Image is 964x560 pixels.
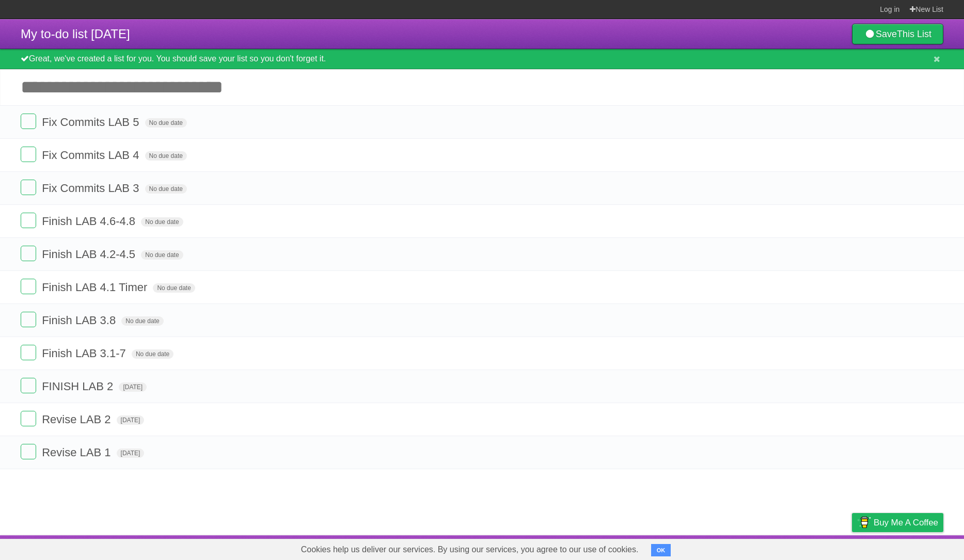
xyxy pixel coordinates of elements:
span: No due date [141,217,183,227]
label: Done [21,180,36,195]
span: No due date [145,118,187,127]
span: Finish LAB 3.8 [42,314,118,327]
a: SaveThis List [852,24,943,44]
span: [DATE] [117,449,145,458]
a: Terms [803,538,826,557]
span: Finish LAB 3.1-7 [42,347,129,360]
span: No due date [145,184,187,194]
label: Done [21,345,36,360]
a: Developers [749,538,791,557]
span: No due date [141,250,183,260]
label: Done [21,411,36,426]
label: Done [21,312,36,327]
span: Buy me a coffee [874,514,938,532]
button: OK [651,544,671,556]
span: Fix Commits LAB 5 [42,116,141,129]
a: Suggest a feature [878,538,943,557]
span: No due date [121,316,163,326]
img: Buy me a coffee [857,514,871,531]
a: Privacy [839,538,865,557]
a: About [715,538,736,557]
label: Done [21,279,36,294]
span: No due date [153,283,195,293]
span: No due date [145,151,187,161]
span: Finish LAB 4.1 Timer [42,281,150,294]
label: Done [21,147,36,162]
span: Revise LAB 2 [42,413,113,426]
span: Finish LAB 4.6-4.8 [42,215,138,228]
span: [DATE] [117,415,145,425]
span: Fix Commits LAB 3 [42,182,141,195]
span: FINISH LAB 2 [42,380,116,393]
label: Done [21,444,36,459]
span: Fix Commits LAB 4 [42,149,141,162]
span: Cookies help us deliver our services. By using our services, you agree to our use of cookies. [291,539,649,560]
b: This List [897,29,931,39]
span: No due date [132,349,173,359]
label: Done [21,246,36,261]
span: Revise LAB 1 [42,446,113,459]
span: Finish LAB 4.2-4.5 [42,248,138,261]
label: Done [21,378,36,393]
label: Done [21,213,36,228]
span: [DATE] [119,382,147,392]
span: My to-do list [DATE] [21,27,130,41]
a: Buy me a coffee [852,513,943,532]
label: Done [21,114,36,129]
